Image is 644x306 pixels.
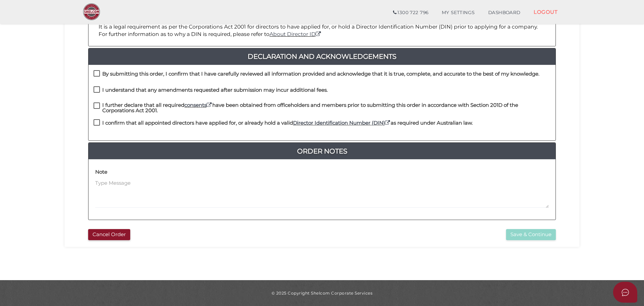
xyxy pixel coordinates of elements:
a: DASHBOARD [481,6,527,19]
h4: I further declare that all required have been obtained from officeholders and members prior to su... [102,102,550,114]
a: 1300 722 796 [386,6,435,19]
button: Open asap [613,282,637,303]
h4: Note [95,169,107,175]
a: LOGOUT [527,5,564,19]
h4: By submitting this order, I confirm that I have carefully reviewed all information provided and a... [102,71,539,77]
a: Director Identification Number (DIN) [293,120,391,126]
a: consents [184,102,212,108]
a: Order Notes [88,146,556,157]
div: © 2025 Copyright Shelcom Corporate Services [70,290,574,296]
p: It is a legal requirement as per the Corporations Act 2001 for directors to have applied for, or ... [99,23,545,38]
h4: I understand that any amendments requested after submission may incur additional fees. [102,87,328,93]
a: MY SETTINGS [435,6,481,19]
button: Cancel Order [88,229,130,240]
h4: I confirm that all appointed directors have applied for, or already hold a valid as required unde... [102,120,473,126]
button: Save & Continue [506,229,556,240]
a: Declaration And Acknowledgements [88,51,556,62]
a: About Director ID [270,31,322,37]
